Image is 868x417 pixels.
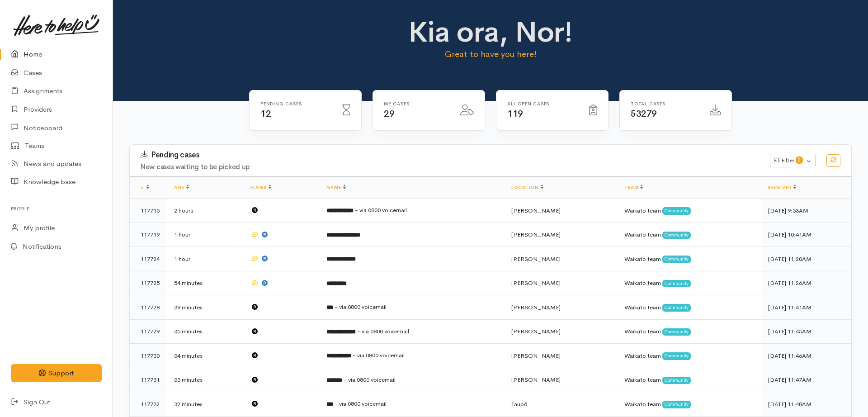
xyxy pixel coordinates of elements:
td: 117730 [130,344,167,368]
h6: Pending cases [260,101,331,106]
span: [PERSON_NAME] [511,303,561,311]
a: Name [326,185,345,190]
h6: Profile [11,203,102,215]
span: Community [662,401,691,408]
td: 34 minutes [167,344,243,368]
span: 29 [384,108,394,119]
td: 54 minutes [167,271,243,295]
span: Community [662,377,691,384]
a: Flags [250,185,271,190]
h1: Kia ora, Nor! [313,16,669,48]
a: Age [174,185,189,190]
td: [DATE] 10:41AM [761,223,851,247]
span: - via 0800 voicemail [357,327,409,335]
button: Filter0 [770,154,816,167]
a: Received [768,185,796,190]
p: Great to have you here! [313,48,669,61]
a: Location [511,185,543,190]
h6: My cases [384,101,449,106]
td: Waikato team [617,247,761,271]
td: 2 hours [167,199,243,223]
span: Community [662,352,691,360]
span: - via 0800 voicemail [335,303,387,311]
td: 35 minutes [167,319,243,344]
h4: New cases waiting to be picked up [141,163,759,171]
span: Community [662,207,691,214]
td: [DATE] 11:47AM [761,368,851,392]
span: Taupō [511,400,528,408]
td: Waikato team [617,368,761,392]
span: - via 0800 voicemail [355,206,407,214]
span: [PERSON_NAME] [511,255,561,263]
span: [PERSON_NAME] [511,231,561,238]
td: 117724 [130,247,167,271]
button: Support [11,364,102,383]
span: 0 [796,156,803,164]
td: 32 minutes [167,392,243,417]
td: [DATE] 11:26AM [761,271,851,295]
span: 119 [507,108,523,119]
span: Community [662,232,691,239]
td: 33 minutes [167,368,243,392]
span: - via 0800 voicemail [344,376,396,384]
td: Waikato team [617,319,761,344]
span: Community [662,304,691,311]
td: Waikato team [617,271,761,295]
a: # [141,185,149,190]
td: Waikato team [617,392,761,417]
td: 117731 [130,368,167,392]
span: - via 0800 voicemail [353,351,405,359]
td: 1 hour [167,247,243,271]
td: Waikato team [617,199,761,223]
td: 117728 [130,295,167,320]
span: Community [662,256,691,263]
td: [DATE] 11:48AM [761,392,851,417]
td: 1 hour [167,223,243,247]
td: [DATE] 11:41AM [761,295,851,320]
span: [PERSON_NAME] [511,376,561,384]
td: Waikato team [617,295,761,320]
span: [PERSON_NAME] [511,207,561,214]
td: 117719 [130,223,167,247]
h6: Total cases [631,101,699,106]
span: 12 [260,108,271,119]
td: 117725 [130,271,167,295]
span: - via 0800 voicemail [335,400,387,408]
td: 117715 [130,199,167,223]
span: [PERSON_NAME] [511,352,561,360]
span: 53279 [631,108,657,119]
td: Waikato team [617,223,761,247]
span: [PERSON_NAME] [511,327,561,335]
td: Waikato team [617,344,761,368]
td: [DATE] 11:20AM [761,247,851,271]
span: [PERSON_NAME] [511,279,561,287]
td: [DATE] 11:45AM [761,319,851,344]
td: [DATE] 11:46AM [761,344,851,368]
td: 117732 [130,392,167,417]
span: Community [662,328,691,336]
td: [DATE] 9:53AM [761,199,851,223]
td: 117729 [130,319,167,344]
h6: All Open cases [507,101,578,106]
td: 39 minutes [167,295,243,320]
a: Team [624,185,643,190]
span: Community [662,280,691,287]
h3: Pending cases [141,151,759,160]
